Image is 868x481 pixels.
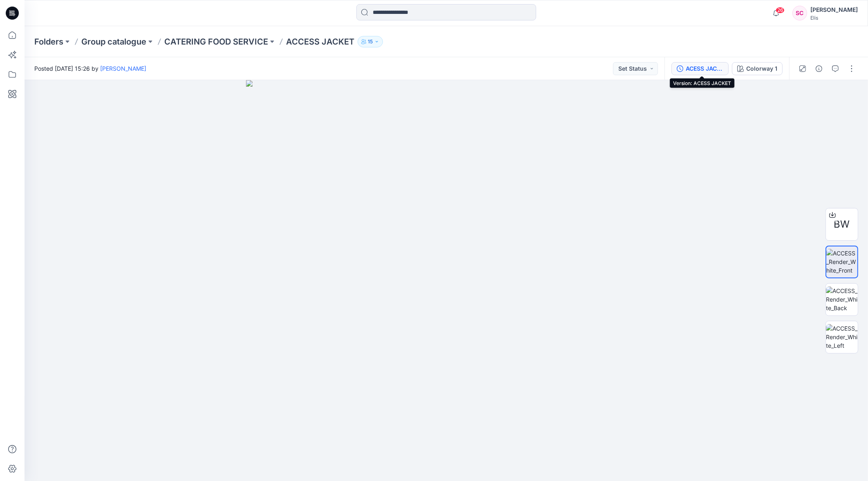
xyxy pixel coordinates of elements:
img: ACCESS_Render_White_Left [826,324,858,350]
p: ACCESS JACKET [286,36,354,47]
div: ACESS JACKET [686,64,723,73]
p: 15 [368,37,373,46]
a: Folders [34,36,63,47]
span: Posted [DATE] 15:26 by [34,64,146,73]
button: ACESS JACKET [671,62,729,75]
button: Colorway 1 [732,62,783,75]
img: ACCESS_Render_White_Back [826,286,858,312]
a: Group catalogue [81,36,146,47]
span: 26 [776,7,785,13]
div: Elis [810,15,858,21]
a: CATERING FOOD SERVICE [164,36,268,47]
div: [PERSON_NAME] [810,5,858,15]
a: [PERSON_NAME] [100,65,146,72]
div: Colorway 1 [746,64,777,73]
img: eyJhbGciOiJIUzI1NiIsImtpZCI6IjAiLCJzbHQiOiJzZXMiLCJ0eXAiOiJKV1QifQ.eyJkYXRhIjp7InR5cGUiOiJzdG9yYW... [246,80,647,481]
img: ACCESS_Render_White_Front [826,249,857,275]
span: BW [834,217,850,232]
button: Details [812,62,825,75]
button: 15 [358,36,383,47]
div: SC [792,6,807,20]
